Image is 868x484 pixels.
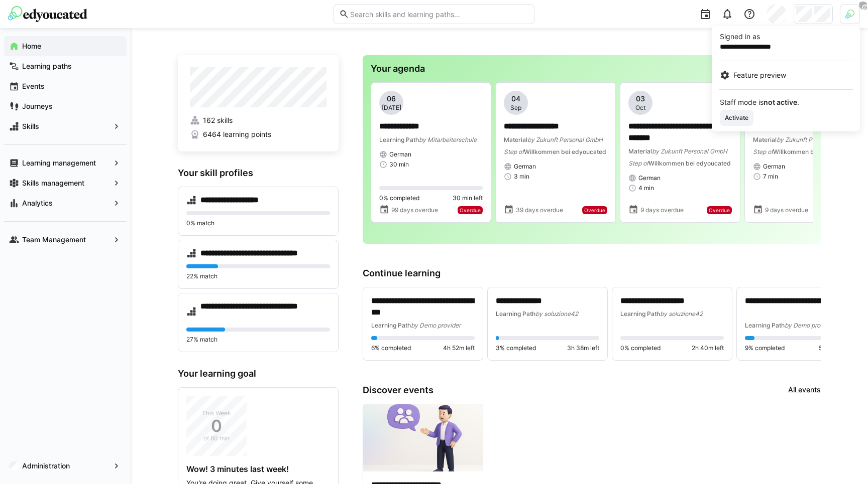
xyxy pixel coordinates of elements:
[720,32,852,42] p: Signed in as
[724,114,749,122] span: Activate
[720,99,852,106] div: Staff mode is .
[720,110,753,126] button: Activate
[733,70,786,80] span: Feature preview
[764,98,797,106] strong: not active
